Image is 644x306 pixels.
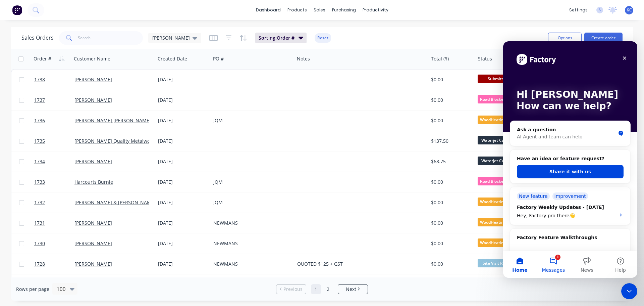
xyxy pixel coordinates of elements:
[315,33,331,43] button: Reset
[503,41,637,278] iframe: Intercom live chat
[74,97,112,103] a: [PERSON_NAME]
[431,76,471,83] div: $0.00
[158,138,208,144] div: [DATE]
[74,179,113,185] a: Harcourts Burnie
[253,5,284,15] a: dashboard
[329,5,359,15] div: purchasing
[431,55,449,62] div: Total ($)
[431,117,471,124] div: $0.00
[34,240,45,247] span: 1730
[431,261,471,267] div: $0.00
[74,55,110,62] div: Customer Name
[548,33,582,43] button: Options
[323,284,333,294] a: Page 2
[34,213,74,233] a: 1731
[34,220,45,226] span: 1731
[359,5,392,15] div: productivity
[478,157,518,165] span: Waterjet Cuttin...
[311,284,321,294] a: Page 1 is your current page
[297,55,310,62] div: Notes
[34,274,74,295] a: 1727
[74,220,112,226] a: [PERSON_NAME]
[310,5,329,15] div: sales
[158,179,208,185] div: [DATE]
[213,117,288,124] div: JQM
[259,35,294,41] span: Sorting: Order #
[213,220,288,226] div: NEWMANS
[621,283,637,299] iframe: Intercom live chat
[158,76,208,83] div: [DATE]
[158,199,208,206] div: [DATE]
[213,261,288,267] div: NEWMANS
[74,138,157,144] a: [PERSON_NAME] Quality Metalworks
[34,199,45,206] span: 1732
[158,55,187,62] div: Created Date
[158,97,208,103] div: [DATE]
[158,158,208,165] div: [DATE]
[74,117,151,124] a: [PERSON_NAME] [PERSON_NAME]
[158,240,208,247] div: [DATE]
[431,179,471,185] div: $0.00
[297,261,419,267] div: QUOTED $125 + GST
[478,198,518,206] span: WoodHeating To ...
[34,97,45,103] span: 1737
[34,179,45,185] span: 1733
[213,240,288,247] div: NEWMANS
[16,286,49,293] span: Rows per page
[431,240,471,247] div: $0.00
[478,75,518,83] span: Submitted
[338,286,368,293] a: Next page
[584,33,623,43] button: Create order
[34,158,45,165] span: 1734
[431,220,471,226] div: $0.00
[158,261,208,267] div: [DATE]
[34,138,45,144] span: 1735
[431,158,471,165] div: $68.75
[74,261,112,267] a: [PERSON_NAME]
[478,218,518,226] span: WoodHeating To ...
[273,284,371,294] ul: Pagination
[34,70,74,90] a: 1738
[74,199,156,206] a: [PERSON_NAME] & [PERSON_NAME]
[566,5,591,15] div: settings
[431,138,471,144] div: $137.50
[34,131,74,151] a: 1735
[152,34,190,41] span: [PERSON_NAME]
[34,117,45,124] span: 1736
[478,136,518,144] span: Waterjet Cuttin...
[478,238,518,247] span: WoodHeating To ...
[74,158,112,165] a: [PERSON_NAME]
[34,261,45,267] span: 1728
[158,220,208,226] div: [DATE]
[34,55,51,62] div: Order #
[478,95,518,103] span: Road Blocked Ma...
[283,286,303,293] span: Previous
[284,5,310,15] div: products
[255,33,307,43] button: Sorting:Order #
[34,151,74,172] a: 1734
[627,7,632,13] span: KC
[478,177,518,185] span: Road Blocked Ma...
[34,254,74,274] a: 1728
[34,111,74,131] a: 1736
[213,199,288,206] div: JQM
[12,5,22,15] img: Factory
[431,97,471,103] div: $0.00
[213,179,288,185] div: JQM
